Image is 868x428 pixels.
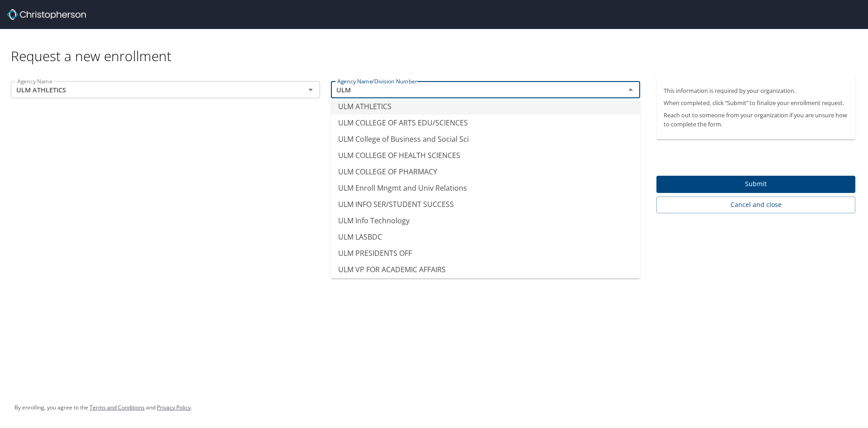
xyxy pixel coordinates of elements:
[331,261,640,278] li: ULM VP FOR ACADEMIC AFFAIRS
[14,396,192,419] div: By enrolling, you agree to the and .
[664,99,848,107] p: When completed, click “Submit” to finalize your enrollment request.
[664,87,848,95] p: This information is required by your organization.
[664,178,848,190] span: Submit
[656,197,855,213] button: Cancel and close
[624,83,637,96] button: Close
[656,176,855,193] button: Submit
[304,83,317,96] button: Open
[331,131,640,147] li: ULM College of Business and Social Sci
[331,278,640,294] li: ULM VP FOR STUDENT AFFAIRS
[331,115,640,131] li: ULM COLLEGE OF ARTS EDU/SCIENCES
[157,404,191,411] a: Privacy Policy
[11,29,863,65] div: Request a new enrollment
[331,164,640,180] li: ULM COLLEGE OF PHARMACY
[331,229,640,245] li: ULM LASBDC
[331,212,640,229] li: ULM Info Technology
[331,245,640,261] li: ULM PRESIDENTS OFF
[331,196,640,212] li: ULM INFO SER/STUDENT SUCCESS
[90,404,145,411] a: Terms and Conditions
[331,147,640,164] li: ULM COLLEGE OF HEALTH SCIENCES
[664,111,848,128] p: Reach out to someone from your organization if you are unsure how to complete the form.
[7,9,86,20] img: cbt logo
[331,98,640,115] li: ULM ATHLETICS
[331,180,640,196] li: ULM Enroll Mngmt and Univ Relations
[664,199,848,211] span: Cancel and close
